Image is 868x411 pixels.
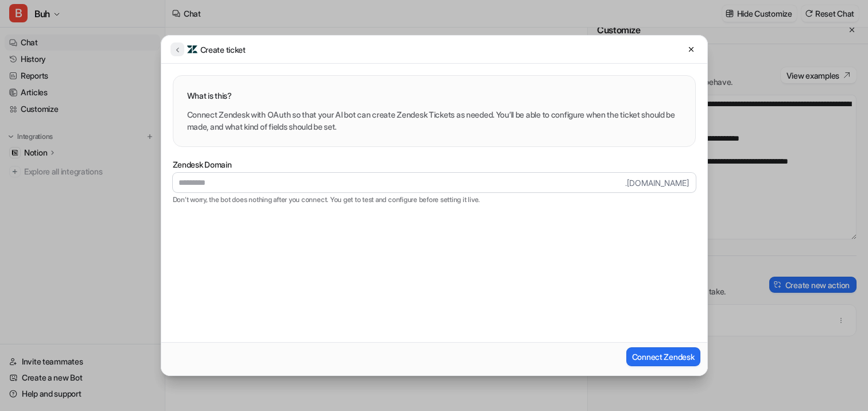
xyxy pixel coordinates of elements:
[632,351,695,363] span: Connect Zendesk
[200,44,246,56] h2: Create ticket
[173,195,696,205] p: Don’t worry, the bot does nothing after you connect. You get to test and configure before setting...
[187,44,198,55] img: chat
[187,108,681,133] p: Connect Zendesk with OAuth so that your AI bot can create Zendesk Tickets as needed. You’ll be ab...
[626,347,700,366] button: Connect Zendesk
[625,173,696,192] span: .[DOMAIN_NAME]
[173,158,696,170] label: Zendesk Domain
[187,90,681,102] h3: What is this?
